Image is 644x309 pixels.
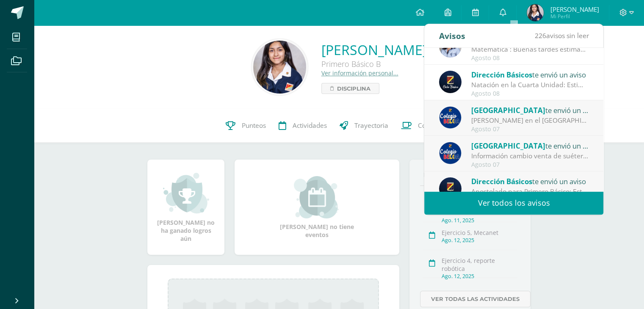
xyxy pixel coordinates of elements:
div: te envió un aviso [471,140,589,151]
a: Contactos [395,109,454,143]
div: Ago. 11, 2025 [442,217,517,224]
div: te envió un aviso [471,69,589,80]
div: te envió un aviso [471,105,589,116]
div: Ejercicio 4, reporte robótica [442,257,517,273]
span: Trayectoria [354,121,388,130]
span: avisos sin leer [534,31,589,40]
img: 919ad801bb7643f6f997765cf4083301.png [439,106,462,129]
div: [PERSON_NAME] no tiene eventos [275,176,359,239]
a: Ver todas las actividades [420,291,531,307]
img: 0125c0eac4c50c44750533c4a7747585.png [439,177,462,200]
img: 0125c0eac4c50c44750533c4a7747585.png [439,71,462,93]
div: Eventos próximos [420,171,520,179]
div: Agosto 07 [471,126,589,133]
div: [PERSON_NAME] no ha ganado logros aún [156,172,216,243]
span: Punteos [242,121,266,130]
div: Avisos [439,24,465,47]
a: Ver información personal... [321,69,398,77]
a: Disciplina [321,83,379,94]
span: 226 [534,31,546,40]
span: Contactos [418,121,448,130]
div: Primero Básico B [321,59,427,69]
img: 1979ff83574f7da17e9241ccccb051d7.png [253,41,306,94]
div: te envió un aviso [471,176,589,187]
span: Dirección Básicos [471,177,532,186]
a: Actividades [272,109,333,143]
span: Mi Perfil [550,13,599,20]
img: event_small.png [294,176,340,218]
div: Información cambio venta de suéter y chaleco del Colegio - Tejidos Piemont -: Estimados Padres de... [471,151,589,161]
div: Ago. 12, 2025 [442,237,517,244]
div: Matemática : Buenas tardes estimados Padres de familia, espero que estén muy bien. Les quiero ped... [471,44,589,54]
div: Agosto 08 [471,90,589,97]
span: Disciplina [337,83,370,94]
img: 919ad801bb7643f6f997765cf4083301.png [439,142,462,164]
span: [GEOGRAPHIC_DATA] [471,105,545,115]
div: Ejercicio 5, Mecanet [442,229,517,237]
span: [GEOGRAPHIC_DATA] [471,141,545,151]
span: [PERSON_NAME] [550,5,599,14]
a: Trayectoria [333,109,395,143]
div: Ago. 12, 2025 [442,273,517,280]
div: Agosto 08 [471,55,589,62]
span: Dirección Básicos [471,70,532,80]
a: Ver todos los avisos [424,191,603,215]
div: Apostolado para Primero Básico: Estimados padres y madres de familia: Les saludamos cordialmente ... [471,187,589,196]
div: Abuelitos Heladeros en el Colegio Belga.: Estimados padres y madres de familia: Les saludamos cor... [471,116,589,125]
a: [PERSON_NAME] [321,41,427,59]
a: Punteos [219,109,272,143]
div: Natación en la Cuarta Unidad: Estimados padres y madres de familia: Reciban un cordial saludo des... [471,80,589,90]
div: Agosto 07 [471,161,589,168]
img: 17d7198f9e9916a0a5a90e0f2861442d.png [527,4,544,21]
img: achievement_small.png [163,172,209,214]
span: Actividades [293,121,327,130]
